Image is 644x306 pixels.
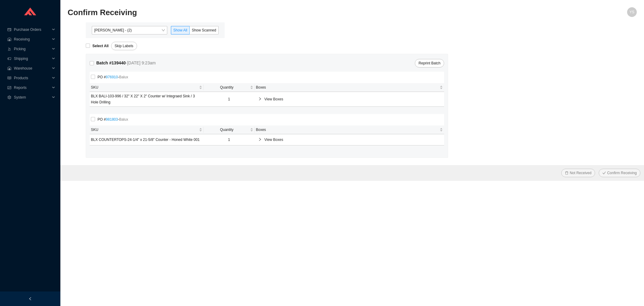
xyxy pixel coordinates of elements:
[255,83,444,92] th: Boxes sortable
[95,74,130,80] span: PO # -
[14,83,50,93] span: Reports
[203,134,255,145] td: 1
[91,84,198,90] span: SKU
[126,60,155,65] span: - [DATE] 9:23am
[106,75,118,79] a: 976910
[14,93,50,102] span: System
[7,96,11,99] span: setting
[418,60,441,66] span: Reprint Batch
[256,84,438,90] span: Boxes
[630,7,634,17] span: YS
[599,169,640,177] button: checkConfirm Receiving
[256,127,438,133] span: Boxes
[28,297,32,301] span: left
[205,84,249,90] span: Quantity
[7,28,11,31] span: credit-card
[92,44,109,48] strong: Select All
[14,54,50,63] span: Shipping
[256,94,443,105] div: View Boxes
[264,137,441,143] span: View Boxes
[173,28,187,32] span: Show All
[415,59,444,67] button: Reprint Batch
[258,97,262,101] span: right
[68,7,495,18] h2: Confirm Receiving
[203,92,255,107] td: 1
[111,42,137,50] button: Skip Labels
[258,138,262,141] span: right
[90,125,203,134] th: SKU sortable
[264,96,441,102] span: View Boxes
[94,26,165,34] span: Angel Negron - (2)
[119,117,128,122] span: Balux
[14,34,50,44] span: Receiving
[106,117,118,122] a: 981803
[95,116,130,122] span: PO # -
[119,75,128,79] span: Balux
[90,92,203,107] td: BLX BALI-103-996 / 32" X 22" X 2" Counter w/ Integraed Sink / 3 Hole Drilling
[14,25,50,34] span: Purchase Orders
[91,127,198,133] span: SKU
[7,86,11,90] span: fund
[203,125,255,134] th: Quantity sortable
[255,125,444,134] th: Boxes sortable
[115,43,133,49] span: Skip Labels
[256,134,443,145] div: View Boxes
[192,28,216,32] span: Show Scanned
[14,44,50,54] span: Picking
[96,60,126,65] strong: Batch # 139440
[14,73,50,83] span: Products
[90,83,203,92] th: SKU sortable
[90,134,203,145] td: BLX COUNTERTOPS-24-1/4" x 21-5/8" Counter - Honed White 001
[14,63,50,73] span: Warehouse
[7,76,11,80] span: read
[203,83,255,92] th: Quantity sortable
[205,127,249,133] span: Quantity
